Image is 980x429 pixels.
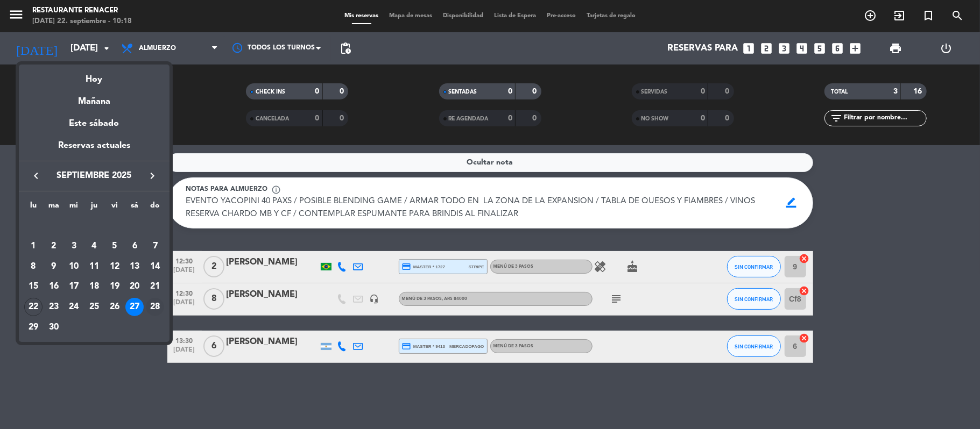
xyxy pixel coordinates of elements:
div: Reservas actuales [19,139,170,161]
td: 16 de septiembre de 2025 [44,276,64,297]
div: 12 [105,258,124,276]
td: 12 de septiembre de 2025 [104,256,125,277]
div: 20 [125,277,144,296]
div: 7 [146,237,164,255]
div: 1 [24,237,43,255]
span: septiembre 2025 [46,169,143,183]
div: 28 [146,298,164,316]
div: 9 [45,258,63,276]
td: 28 de septiembre de 2025 [145,297,165,317]
td: 24 de septiembre de 2025 [64,297,84,317]
td: 5 de septiembre de 2025 [104,236,125,256]
div: 16 [45,277,63,296]
td: 17 de septiembre de 2025 [64,276,84,297]
button: keyboard_arrow_right [143,169,162,183]
td: 25 de septiembre de 2025 [84,297,104,317]
th: viernes [104,199,125,216]
td: 13 de septiembre de 2025 [125,256,145,277]
td: 9 de septiembre de 2025 [44,256,64,277]
td: 22 de septiembre de 2025 [23,297,44,317]
td: 26 de septiembre de 2025 [104,297,125,317]
div: 25 [85,298,103,316]
td: 8 de septiembre de 2025 [23,256,44,277]
td: 21 de septiembre de 2025 [145,276,165,297]
td: SEP. [23,216,165,236]
td: 2 de septiembre de 2025 [44,236,64,256]
div: 13 [125,258,144,276]
th: martes [44,199,64,216]
div: 8 [24,258,43,276]
td: 18 de septiembre de 2025 [84,276,104,297]
td: 20 de septiembre de 2025 [125,276,145,297]
div: 19 [105,277,124,296]
div: 29 [24,318,43,337]
div: 11 [85,258,103,276]
div: 21 [146,277,164,296]
td: 10 de septiembre de 2025 [64,256,84,277]
i: keyboard_arrow_right [146,169,159,182]
td: 29 de septiembre de 2025 [23,317,44,338]
td: 19 de septiembre de 2025 [104,276,125,297]
td: 4 de septiembre de 2025 [84,236,104,256]
div: 30 [45,318,63,337]
td: 30 de septiembre de 2025 [44,317,64,338]
th: sábado [125,199,145,216]
div: 17 [65,277,83,296]
td: 15 de septiembre de 2025 [23,276,44,297]
td: 1 de septiembre de 2025 [23,236,44,256]
button: keyboard_arrow_left [26,169,46,183]
div: 27 [125,298,144,316]
td: 14 de septiembre de 2025 [145,256,165,277]
th: jueves [84,199,104,216]
td: 3 de septiembre de 2025 [64,236,84,256]
i: keyboard_arrow_left [30,169,43,182]
div: 2 [45,237,63,255]
td: 7 de septiembre de 2025 [145,236,165,256]
div: 14 [146,258,164,276]
td: 27 de septiembre de 2025 [125,297,145,317]
div: Este sábado [19,109,170,139]
div: 5 [105,237,124,255]
div: 4 [85,237,103,255]
div: 18 [85,277,103,296]
div: 24 [65,298,83,316]
div: Hoy [19,65,170,87]
th: lunes [23,199,44,216]
th: domingo [145,199,165,216]
div: 26 [105,298,124,316]
td: 11 de septiembre de 2025 [84,256,104,277]
td: 23 de septiembre de 2025 [44,297,64,317]
td: 6 de septiembre de 2025 [125,236,145,256]
div: 23 [45,298,63,316]
th: miércoles [64,199,84,216]
div: 22 [24,298,43,316]
div: 10 [65,258,83,276]
div: 15 [24,277,43,296]
div: Mañana [19,87,170,109]
div: 6 [125,237,144,255]
div: 3 [65,237,83,255]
